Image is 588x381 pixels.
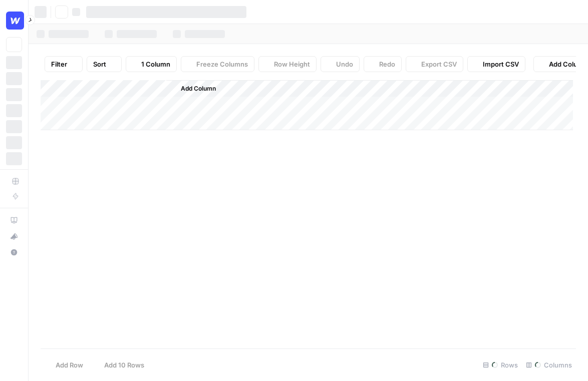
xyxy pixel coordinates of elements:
span: Redo [379,59,395,69]
button: 1 Column [126,56,177,72]
span: Add Column [549,59,587,69]
button: Add Column [168,82,220,95]
div: Columns [522,357,576,373]
button: Filter [45,56,83,72]
span: Sort [93,59,106,69]
div: What's new? [7,229,22,244]
span: Add Row [56,360,83,370]
span: Row Height [274,59,310,69]
button: Sort [87,56,122,72]
button: Workspace: Webflow [6,8,22,33]
a: AirOps Academy [6,212,22,228]
span: Filter [51,59,67,69]
span: Undo [336,59,353,69]
button: Freeze Columns [181,56,254,72]
div: Rows [479,357,522,373]
span: Add 10 Rows [104,360,144,370]
img: Webflow Logo [6,12,24,30]
button: Help + Support [6,244,22,260]
span: Export CSV [421,59,457,69]
button: Export CSV [406,56,463,72]
button: Import CSV [467,56,525,72]
button: Undo [321,56,360,72]
button: Add Row [41,357,89,373]
span: 1 Column [141,59,170,69]
span: Import CSV [483,59,519,69]
span: Freeze Columns [196,59,248,69]
button: Add 10 Rows [89,357,150,373]
span: Add Column [181,84,216,93]
button: Row Height [258,56,317,72]
button: Redo [364,56,402,72]
button: What's new? [6,228,22,244]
